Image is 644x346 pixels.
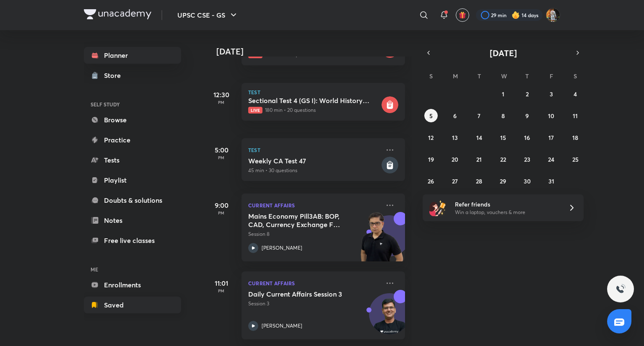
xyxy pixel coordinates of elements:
[205,100,238,105] p: PM
[448,174,462,188] button: October 27, 2025
[359,212,405,270] img: unacademy
[216,46,413,57] h4: [DATE]
[520,109,534,122] button: October 9, 2025
[500,134,506,142] abbr: October 15, 2025
[545,174,558,188] button: October 31, 2025
[459,11,466,19] img: avatar
[248,96,380,105] h5: Sectional Test 4 (GS I): World History + Art and Culture + Current Affairs
[429,72,433,80] abbr: Sunday
[545,109,558,122] button: October 10, 2025
[456,8,469,22] button: avatar
[478,112,480,120] abbr: October 7, 2025
[572,155,579,163] abbr: October 25, 2025
[500,155,506,163] abbr: October 22, 2025
[550,72,553,80] abbr: Friday
[452,134,458,142] abbr: October 13, 2025
[569,131,582,144] button: October 18, 2025
[501,112,505,120] abbr: October 8, 2025
[205,288,238,293] p: PM
[428,134,434,142] abbr: October 12, 2025
[496,87,510,101] button: October 1, 2025
[248,290,353,298] h5: Daily Current Affairs Session 3
[369,298,410,338] img: Avatar
[478,72,481,80] abbr: Tuesday
[548,134,554,142] abbr: October 17, 2025
[429,199,446,216] img: referral
[473,109,486,122] button: October 7, 2025
[501,72,507,80] abbr: Wednesday
[448,152,462,166] button: October 20, 2025
[476,155,482,163] abbr: October 21, 2025
[490,47,517,59] span: [DATE]
[550,90,553,98] abbr: October 3, 2025
[496,174,510,188] button: October 29, 2025
[512,11,520,19] img: streak
[569,152,582,166] button: October 25, 2025
[548,112,554,120] abbr: October 10, 2025
[524,134,530,142] abbr: October 16, 2025
[453,72,458,80] abbr: Monday
[104,70,126,80] div: Store
[205,90,238,100] h5: 12:30
[84,262,181,276] h6: ME
[262,244,302,252] p: [PERSON_NAME]
[205,210,238,215] p: PM
[572,134,578,142] abbr: October 18, 2025
[520,174,534,188] button: October 30, 2025
[84,152,181,168] a: Tests
[248,157,380,165] h5: Weekly CA Test 47
[548,177,554,185] abbr: October 31, 2025
[546,8,560,22] img: Prakhar Singh
[205,278,238,288] h5: 11:01
[520,87,534,101] button: October 2, 2025
[455,200,558,209] h6: Refer friends
[473,174,486,188] button: October 28, 2025
[524,177,531,185] abbr: October 30, 2025
[452,177,458,185] abbr: October 27, 2025
[502,90,504,98] abbr: October 1, 2025
[429,112,433,120] abbr: October 5, 2025
[473,131,486,144] button: October 14, 2025
[248,145,380,155] p: Test
[205,200,238,210] h5: 9:00
[524,155,530,163] abbr: October 23, 2025
[248,200,380,210] p: Current Affairs
[452,155,458,163] abbr: October 20, 2025
[205,145,238,155] h5: 5:00
[500,177,506,185] abbr: October 29, 2025
[84,132,181,148] a: Practice
[453,112,457,120] abbr: October 6, 2025
[172,7,244,23] button: UPSC CSE - GS
[84,97,181,111] h6: SELF STUDY
[428,155,434,163] abbr: October 19, 2025
[573,112,578,120] abbr: October 11, 2025
[448,109,462,122] button: October 6, 2025
[84,192,181,209] a: Doubts & solutions
[520,131,534,144] button: October 16, 2025
[545,152,558,166] button: October 24, 2025
[545,131,558,144] button: October 17, 2025
[248,278,380,288] p: Current Affairs
[545,87,558,101] button: October 3, 2025
[448,131,462,144] button: October 13, 2025
[496,131,510,144] button: October 15, 2025
[248,106,380,114] p: 180 min • 20 questions
[526,90,529,98] abbr: October 2, 2025
[476,177,482,185] abbr: October 28, 2025
[84,47,181,64] a: Planner
[84,9,151,19] img: Company Logo
[548,155,554,163] abbr: October 24, 2025
[520,152,534,166] button: October 23, 2025
[248,90,398,95] p: Test
[84,232,181,249] a: Free live classes
[84,297,181,313] a: Saved
[84,276,181,293] a: Enrollments
[615,284,626,294] img: ttu
[262,322,302,330] p: [PERSON_NAME]
[248,300,380,307] p: Session 3
[205,155,238,160] p: PM
[428,177,434,185] abbr: October 26, 2025
[434,47,572,59] button: [DATE]
[84,9,151,21] a: Company Logo
[473,152,486,166] button: October 21, 2025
